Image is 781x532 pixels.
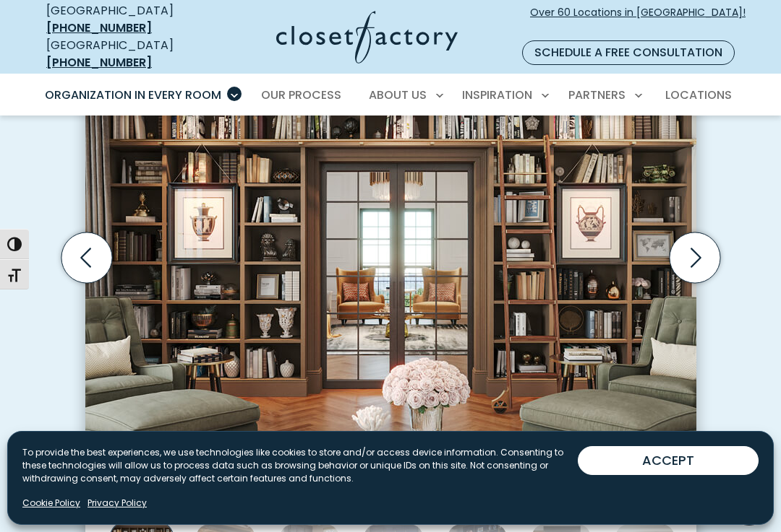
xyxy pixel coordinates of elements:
[35,75,746,115] nav: Primary Menu
[522,40,735,65] a: Schedule a Free Consultation
[22,497,80,510] a: Cookie Policy
[664,227,726,289] button: Next slide
[56,227,118,289] button: Previous slide
[530,5,746,35] span: Over 60 Locations in [GEOGRAPHIC_DATA]!
[568,87,626,103] span: Partners
[46,19,152,36] a: [PHONE_NUMBER]
[85,23,696,467] img: Grand library wall with built-in bookshelves and rolling ladder
[88,497,147,510] a: Privacy Policy
[462,87,532,103] span: Inspiration
[46,37,204,71] div: [GEOGRAPHIC_DATA]
[665,87,732,103] span: Locations
[578,446,759,475] button: ACCEPT
[276,11,458,64] img: Closet Factory Logo
[22,446,578,485] p: To provide the best experiences, we use technologies like cookies to store and/or access device i...
[46,54,152,71] a: [PHONE_NUMBER]
[369,87,427,103] span: About Us
[45,87,221,103] span: Organization in Every Room
[46,2,204,37] div: [GEOGRAPHIC_DATA]
[261,87,341,103] span: Our Process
